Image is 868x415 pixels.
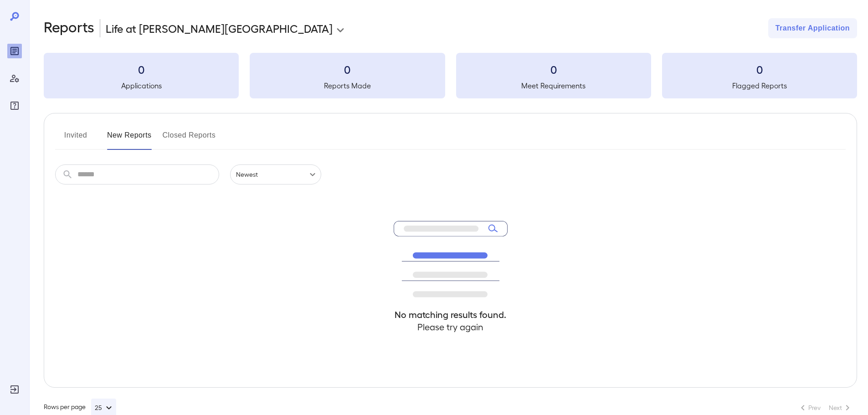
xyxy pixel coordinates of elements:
[44,53,857,98] summary: 0Applications0Reports Made0Meet Requirements0Flagged Reports
[107,128,152,150] button: New Reports
[456,62,651,77] h3: 0
[250,62,445,77] h3: 0
[768,18,857,38] button: Transfer Application
[44,80,239,91] h5: Applications
[250,80,445,91] h5: Reports Made
[163,128,216,150] button: Closed Reports
[55,128,96,150] button: Invited
[394,308,508,321] h4: No matching results found.
[662,80,857,91] h5: Flagged Reports
[7,71,22,86] div: Manage Users
[456,80,651,91] h5: Meet Requirements
[7,98,22,113] div: FAQ
[662,62,857,77] h3: 0
[7,44,22,58] div: Reports
[230,164,321,184] div: Newest
[394,321,508,333] h4: Please try again
[106,21,333,36] p: Life at [PERSON_NAME][GEOGRAPHIC_DATA]
[44,62,239,77] h3: 0
[44,18,94,38] h2: Reports
[7,382,22,397] div: Log Out
[793,400,857,415] nav: pagination navigation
